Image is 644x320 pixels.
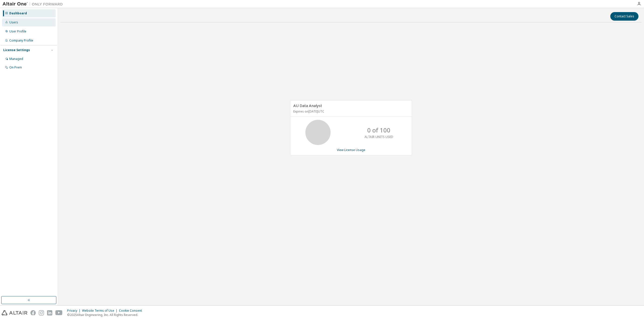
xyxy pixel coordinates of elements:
[119,309,145,313] div: Cookie Consent
[367,126,390,134] p: 0 of 100
[2,310,27,315] img: altair_logo.svg
[67,309,82,313] div: Privacy
[9,39,33,43] div: Company Profile
[30,310,36,315] img: facebook.svg
[293,109,408,114] p: Expires on [DATE] UTC
[47,310,52,315] img: linkedin.svg
[337,148,365,152] a: View License Usage
[9,11,27,15] div: Dashboard
[82,309,119,313] div: Website Terms of Use
[9,65,22,69] div: On Prem
[365,135,393,139] p: ALTAIR UNITS USED
[9,57,23,61] div: Managed
[9,29,26,33] div: User Profile
[39,310,44,315] img: instagram.svg
[3,2,65,7] img: Altair One
[3,48,30,52] div: License Settings
[67,313,145,317] p: © 2025 Altair Engineering, Inc. All Rights Reserved.
[293,103,322,108] span: AU Data Analyst
[610,12,638,21] button: Contact Sales
[55,310,63,315] img: youtube.svg
[9,20,18,24] div: Users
